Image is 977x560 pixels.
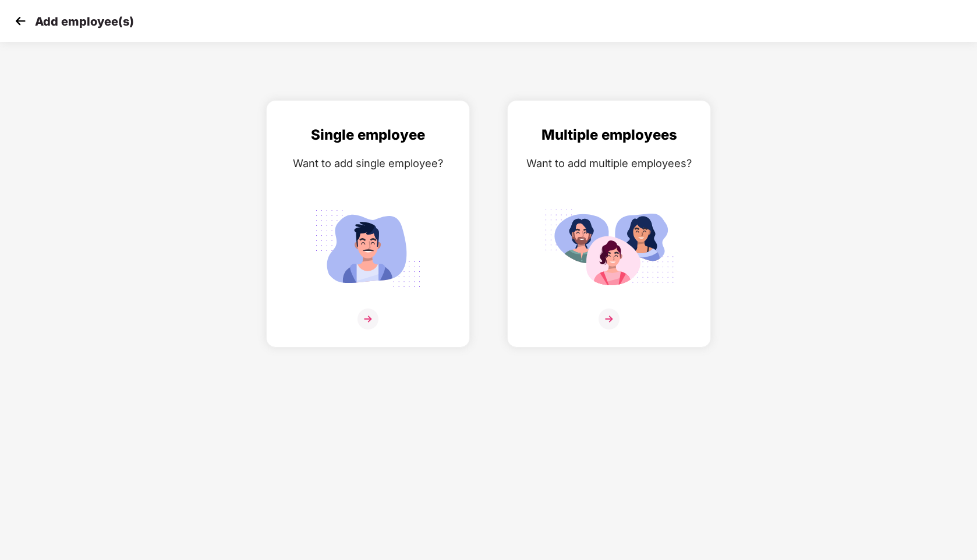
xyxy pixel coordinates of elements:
[12,12,29,30] img: svg+xml;base64,PHN2ZyB4bWxucz0iaHR0cDovL3d3dy53My5vcmcvMjAwMC9zdmciIHdpZHRoPSIzMCIgaGVpZ2h0PSIzMC...
[35,15,134,29] p: Add employee(s)
[278,124,458,146] div: Single employee
[544,203,674,294] img: svg+xml;base64,PHN2ZyB4bWxucz0iaHR0cDovL3d3dy53My5vcmcvMjAwMC9zdmciIGlkPSJNdWx0aXBsZV9lbXBsb3llZS...
[519,155,699,172] div: Want to add multiple employees?
[519,124,699,146] div: Multiple employees
[357,309,378,329] img: svg+xml;base64,PHN2ZyB4bWxucz0iaHR0cDovL3d3dy53My5vcmcvMjAwMC9zdmciIHdpZHRoPSIzNiIgaGVpZ2h0PSIzNi...
[599,309,620,329] img: svg+xml;base64,PHN2ZyB4bWxucz0iaHR0cDovL3d3dy53My5vcmcvMjAwMC9zdmciIHdpZHRoPSIzNiIgaGVpZ2h0PSIzNi...
[303,203,433,294] img: svg+xml;base64,PHN2ZyB4bWxucz0iaHR0cDovL3d3dy53My5vcmcvMjAwMC9zdmciIGlkPSJTaW5nbGVfZW1wbG95ZWUiIH...
[278,155,458,172] div: Want to add single employee?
